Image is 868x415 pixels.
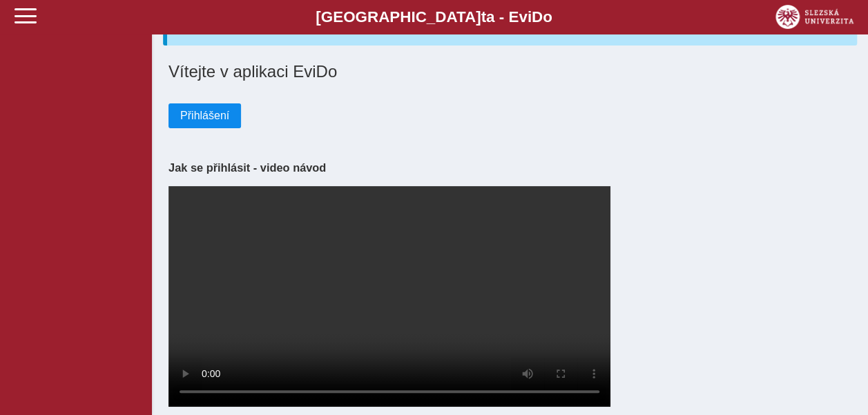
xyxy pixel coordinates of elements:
button: Přihlášení [168,103,241,128]
h1: Vítejte v aplikaci EviDo [168,62,851,81]
span: o [543,8,552,26]
h3: Jak se přihlásit - video návod [168,161,851,174]
video: Your browser does not support the video tag. [168,186,610,407]
img: logo_web_su.png [775,5,853,29]
span: D [532,8,543,26]
b: [GEOGRAPHIC_DATA] a - Evi [41,8,827,26]
span: Přihlášení [180,110,229,122]
span: t [481,8,485,26]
